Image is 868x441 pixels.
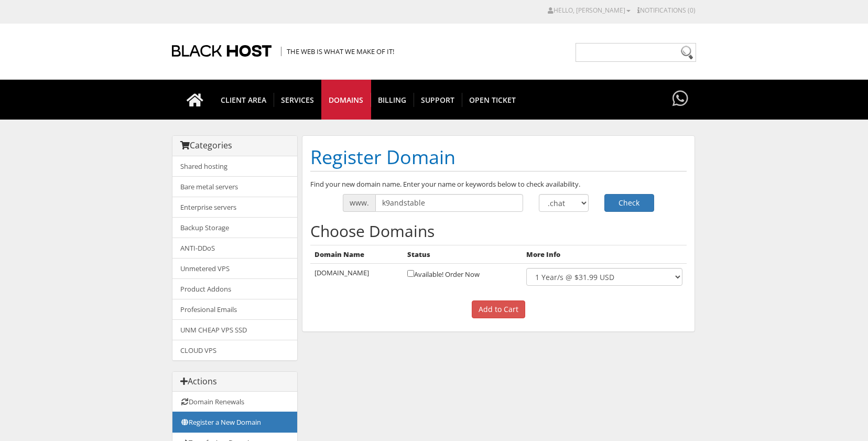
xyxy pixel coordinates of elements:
[321,80,371,120] a: Domains
[522,245,687,264] th: More Info
[172,412,297,433] a: Register a New Domain
[343,194,375,212] span: www.
[274,80,322,120] a: SERVICES
[548,6,631,15] a: Hello, [PERSON_NAME]
[414,93,462,107] span: Support
[180,377,289,386] h3: Actions
[371,93,414,107] span: Billing
[172,299,297,320] a: Profesional Emails
[403,264,522,291] td: Available! Order Now
[172,319,297,340] a: UNM CHEAP VPS SSD
[172,238,297,259] a: ANTI-DDoS
[310,144,687,171] h1: Register Domain
[576,43,696,62] input: Need help?
[274,93,322,107] span: SERVICES
[310,245,403,264] th: Domain Name
[310,222,687,240] h2: Choose Domains
[371,80,414,120] a: Billing
[462,93,523,107] span: Open Ticket
[472,300,525,318] input: Add to Cart
[176,80,214,120] a: Go to homepage
[172,340,297,360] a: CLOUD VPS
[172,176,297,197] a: Bare metal servers
[414,80,462,120] a: Support
[281,47,394,56] span: The Web is what we make of it!
[172,278,297,299] a: Product Addons
[172,217,297,238] a: Backup Storage
[213,80,274,120] a: CLIENT AREA
[310,179,687,189] p: Find your new domain name. Enter your name or keywords below to check availability.
[213,93,274,107] span: CLIENT AREA
[310,264,403,291] td: [DOMAIN_NAME]
[172,258,297,279] a: Unmetered VPS
[172,156,297,177] a: Shared hosting
[180,141,289,150] h3: Categories
[637,6,696,15] a: Notifications (0)
[462,80,523,120] a: Open Ticket
[172,197,297,218] a: Enterprise servers
[604,194,654,212] button: Check
[403,245,522,264] th: Status
[172,392,297,412] a: Domain Renewals
[670,80,691,119] a: Have questions?
[321,93,371,107] span: Domains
